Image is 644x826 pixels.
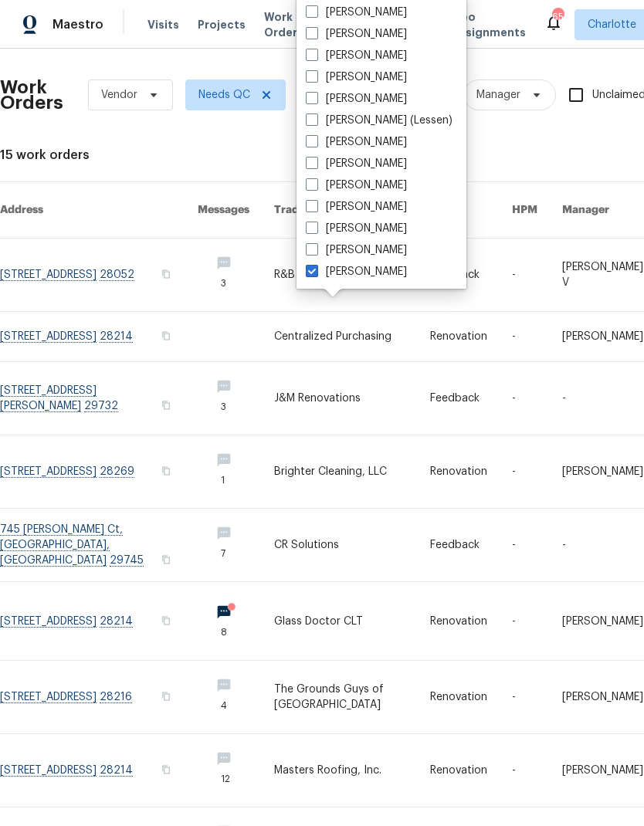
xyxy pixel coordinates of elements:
label: [PERSON_NAME] [306,69,407,85]
th: Trade Partner [262,182,418,239]
span: Charlotte [588,17,636,32]
td: R&B Climate Control LLC [262,239,418,312]
span: Vendor [101,87,137,103]
span: Geo Assignments [452,9,526,40]
button: Copy Address [159,553,173,567]
td: Renovation [418,582,500,661]
td: - [500,362,550,435]
button: Copy Address [159,464,173,478]
label: [PERSON_NAME] [306,264,407,279]
td: Renovation [418,661,500,734]
td: CR Solutions [262,509,418,582]
td: - [500,312,550,362]
th: Messages [185,182,262,239]
label: [PERSON_NAME] (Lessen) [306,113,452,128]
div: 65 [552,9,563,25]
button: Copy Address [159,614,173,628]
span: Maestro [53,17,103,32]
td: Renovation [418,435,500,509]
td: Glass Doctor CLT [262,582,418,661]
label: [PERSON_NAME] [306,199,407,215]
button: Copy Address [159,329,173,343]
label: [PERSON_NAME] [306,156,407,171]
label: [PERSON_NAME] [306,178,407,193]
td: Brighter Cleaning, LLC [262,435,418,509]
td: Feedback [418,509,500,582]
button: Copy Address [159,398,173,412]
label: [PERSON_NAME] [306,48,407,63]
td: The Grounds Guys of [GEOGRAPHIC_DATA] [262,661,418,734]
td: - [500,239,550,312]
td: - [500,435,550,509]
td: - [500,661,550,734]
td: Centralized Purchasing [262,312,418,362]
label: [PERSON_NAME] [306,134,407,150]
td: Renovation [418,734,500,807]
span: Projects [198,17,246,32]
td: - [500,509,550,582]
button: Copy Address [159,763,173,777]
label: [PERSON_NAME] [306,221,407,236]
label: [PERSON_NAME] [306,5,407,20]
button: Copy Address [159,689,173,703]
label: [PERSON_NAME] [306,91,407,107]
span: Work Orders [264,9,303,40]
label: [PERSON_NAME] [306,242,407,258]
td: Renovation [418,312,500,362]
td: J&M Renovations [262,362,418,435]
span: Needs QC [198,87,250,103]
td: Feedback [418,362,500,435]
span: Visits [147,17,179,32]
td: Masters Roofing, Inc. [262,734,418,807]
label: [PERSON_NAME] [306,26,407,42]
td: - [500,734,550,807]
button: Copy Address [159,267,173,281]
th: HPM [500,182,550,239]
td: - [500,582,550,661]
span: Manager [476,87,520,103]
